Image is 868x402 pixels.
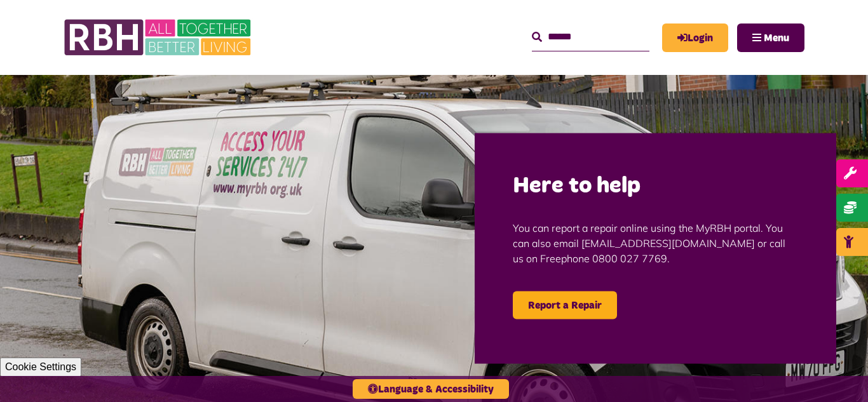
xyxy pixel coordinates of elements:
h2: Here to help [513,171,798,201]
a: MyRBH [662,23,728,52]
span: Menu [764,33,789,43]
p: You can report a repair online using the MyRBH portal. You can also email [EMAIL_ADDRESS][DOMAIN_... [513,201,798,285]
button: Navigation [737,23,804,52]
button: Language & Accessibility [353,379,509,399]
img: RBH [64,13,254,62]
a: Report a Repair [513,291,617,319]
